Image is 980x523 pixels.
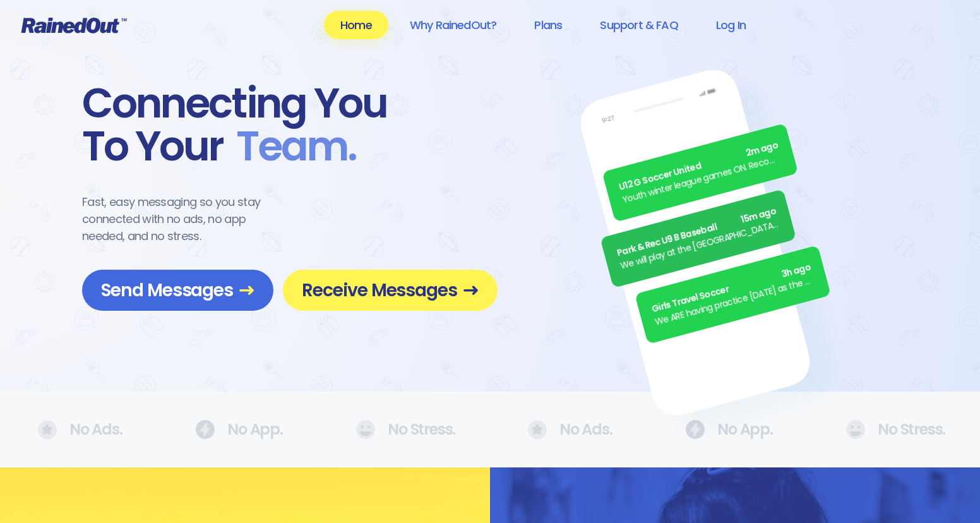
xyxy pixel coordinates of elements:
[739,205,777,227] span: 15m ago
[744,139,780,160] span: 2m ago
[685,420,770,439] div: No App.
[195,420,280,439] div: No App.
[518,11,578,39] a: Plans
[38,420,119,440] div: No Ads.
[393,11,513,39] a: Why RainedOut?
[528,420,609,440] div: No Ads.
[685,420,705,439] img: No Ads.
[846,420,865,439] img: No Ads.
[528,420,547,440] img: No Ads.
[82,270,273,311] a: Send Messages
[700,11,762,39] a: Log In
[302,279,479,301] span: Receive Messages
[846,420,942,439] div: No Stress.
[101,279,254,301] span: Send Messages
[618,139,780,195] div: U12 G Soccer United
[616,205,778,260] div: Park & Rec U9 B Baseball
[356,420,452,439] div: No Stress.
[621,152,783,207] div: Youth winter league games ON. Recommend running shoes/sneakers for players as option for footwear.
[195,420,215,439] img: No Ads.
[82,82,498,168] div: Connecting You To Your
[324,11,388,39] a: Home
[356,420,375,439] img: No Ads.
[650,261,813,316] div: Girls Travel Soccer
[283,270,498,311] a: Receive Messages
[654,274,816,329] div: We ARE having practice [DATE] as the sun is finally out.
[82,193,284,244] div: Fast, easy messaging so you stay connected with no ads, no app needed, and no stress.
[224,125,356,168] span: Team .
[583,11,694,39] a: Support & FAQ
[780,261,812,282] span: 3h ago
[38,420,57,440] img: No Ads.
[619,217,781,273] div: We will play at the [GEOGRAPHIC_DATA]. Wear white, be at the field by 5pm.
